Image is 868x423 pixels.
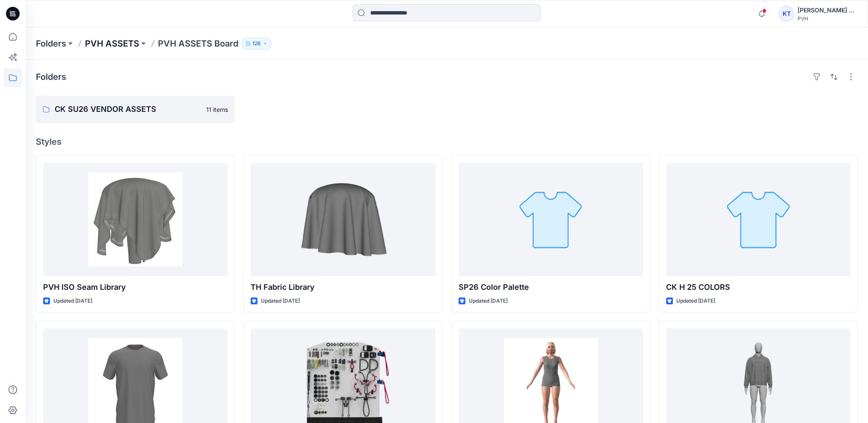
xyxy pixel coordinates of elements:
[158,38,238,50] p: PVH ASSETS Board
[666,163,850,276] a: CK H 25 COLORS
[251,163,435,276] a: TH Fabric Library
[666,281,850,293] p: CK H 25 COLORS
[242,38,272,50] button: 126
[85,38,139,50] a: PVH ASSETS
[798,5,857,15] div: [PERSON_NAME] Top [PERSON_NAME] Top
[36,96,235,123] a: CK SU26 VENDOR ASSETS11 items
[469,297,508,306] p: Updated [DATE]
[261,297,300,306] p: Updated [DATE]
[779,6,794,21] div: KT
[252,39,261,48] p: 126
[43,163,228,276] a: PVH ISO Seam Library
[459,281,643,293] p: SP26 Color Palette
[251,281,435,293] p: TH Fabric Library
[206,105,228,114] p: 11 items
[36,38,66,50] a: Folders
[53,297,92,306] p: Updated [DATE]
[43,281,228,293] p: PVH ISO Seam Library
[36,72,66,82] h4: Folders
[36,137,858,147] h4: Styles
[55,103,201,115] p: CK SU26 VENDOR ASSETS
[459,163,643,276] a: SP26 Color Palette
[676,297,715,306] p: Updated [DATE]
[798,15,857,22] div: PVH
